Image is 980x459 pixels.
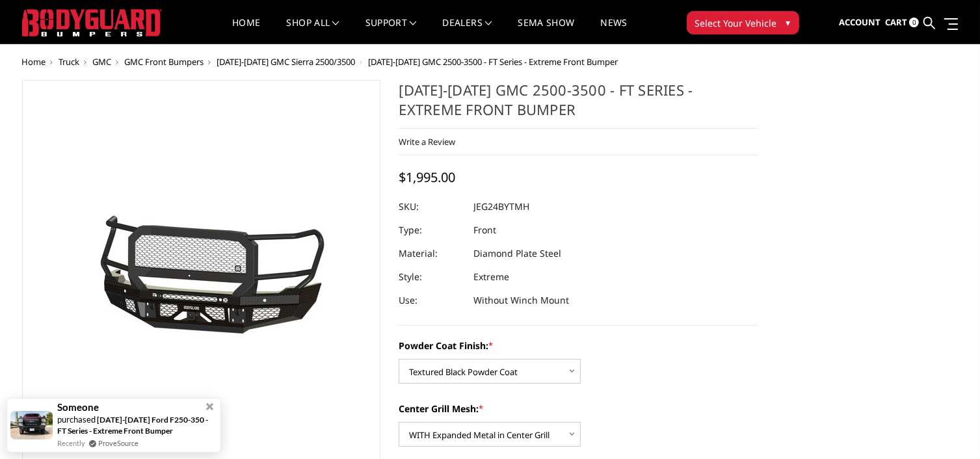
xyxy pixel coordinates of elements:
[399,339,758,352] label: Powder Coat Finish:
[399,195,464,218] dt: SKU:
[473,265,509,289] dd: Extreme
[57,402,99,413] span: Someone
[57,414,96,425] span: purchased
[22,56,46,68] a: Home
[839,16,881,28] span: Account
[518,18,574,44] a: SEMA Show
[600,18,627,44] a: News
[369,56,618,68] span: [DATE]-[DATE] GMC 2500-3500 - FT Series - Extreme Front Bumper
[473,242,561,265] dd: Diamond Plate Steel
[10,411,53,439] img: provesource social proof notification image
[399,80,758,129] h1: [DATE]-[DATE] GMC 2500-3500 - FT Series - Extreme Front Bumper
[473,218,496,242] dd: Front
[786,16,791,29] span: ▾
[365,18,417,44] a: Support
[98,438,139,449] a: ProveSource
[839,5,881,40] a: Account
[909,18,919,27] span: 0
[399,289,464,312] dt: Use:
[57,415,208,436] a: [DATE]-[DATE] Ford F250-350 - FT Series - Extreme Front Bumper
[399,136,455,148] a: Write a Review
[399,168,455,186] span: $1,995.00
[915,397,980,459] iframe: Chat Widget
[885,5,919,40] a: Cart 0
[399,402,758,415] label: Center Grill Mesh:
[399,265,464,289] dt: Style:
[22,9,162,36] img: BODYGUARD BUMPERS
[232,18,260,44] a: Home
[885,16,907,28] span: Cart
[443,18,492,44] a: Dealers
[57,438,85,449] span: Recently
[287,18,339,44] a: shop all
[695,16,777,30] span: Select Your Vehicle
[125,56,204,68] a: GMC Front Bumpers
[93,56,112,68] a: GMC
[473,289,569,312] dd: Without Winch Mount
[473,195,529,218] dd: JEG24BYTMH
[399,218,464,242] dt: Type:
[217,56,356,68] a: [DATE]-[DATE] GMC Sierra 2500/3500
[399,242,464,265] dt: Material:
[59,56,80,68] a: Truck
[687,11,799,34] button: Select Your Vehicle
